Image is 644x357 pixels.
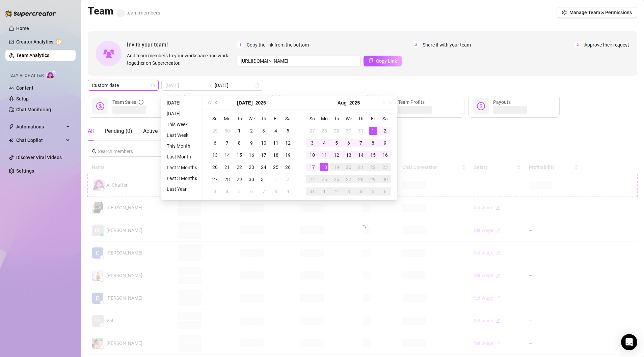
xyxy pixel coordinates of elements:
td: 2025-08-23 [379,161,391,173]
td: 2025-08-24 [306,173,318,185]
h2: Team [88,5,160,18]
td: 2025-07-29 [330,125,343,137]
div: 8 [369,139,377,147]
div: 17 [260,151,268,159]
th: Su [209,113,221,125]
td: 2025-07-21 [221,161,233,173]
div: 19 [284,151,292,159]
div: Team Sales [112,98,143,106]
div: 2 [284,175,292,183]
td: 2025-08-27 [343,173,355,185]
td: 2025-07-10 [258,137,270,149]
button: Last year (Control + left) [206,96,213,110]
a: Creator Analytics exclamation-circle [16,36,70,47]
div: 11 [272,139,280,147]
td: 2025-07-23 [245,161,258,173]
li: Last 2 Months [164,163,200,172]
td: 2025-09-04 [355,185,367,198]
span: thunderbolt [9,124,14,129]
div: 4 [223,187,231,196]
td: 2025-08-07 [258,185,270,198]
div: 14 [223,151,231,159]
div: 2 [247,127,256,135]
li: Last Month [164,153,200,161]
input: Start date [165,82,204,89]
span: Copy the link from the bottom [247,41,309,49]
td: 2025-08-01 [270,173,282,185]
th: Sa [282,113,294,125]
div: 18 [272,151,280,159]
td: 2025-08-21 [355,161,367,173]
span: Manage Team & Permissions [569,10,632,15]
span: calendar [151,83,155,87]
td: 2025-07-13 [209,149,221,161]
div: 4 [357,187,365,196]
div: 28 [223,175,231,183]
td: 2025-06-30 [221,125,233,137]
div: 5 [284,127,292,135]
span: Share it with your team [423,41,471,49]
td: 2025-07-26 [282,161,294,173]
td: 2025-07-28 [221,173,233,185]
div: 31 [357,127,365,135]
span: Custom date [92,80,155,90]
td: 2025-08-07 [355,137,367,149]
div: 5 [235,187,243,196]
span: Invite your team! [127,40,237,49]
div: 20 [211,163,219,171]
td: 2025-07-18 [270,149,282,161]
span: setting [562,10,567,15]
div: 15 [235,151,243,159]
td: 2025-08-08 [270,185,282,198]
td: 2025-07-30 [343,125,355,137]
td: 2025-07-09 [245,137,258,149]
div: 1 [272,175,280,183]
div: 10 [260,139,268,147]
td: 2025-09-01 [318,185,330,198]
th: Fr [270,113,282,125]
div: 1 [320,187,328,196]
span: swap-right [207,83,212,88]
div: 31 [260,175,268,183]
span: Payouts [493,99,511,105]
button: Choose a month [237,96,252,110]
div: 10 [308,151,316,159]
span: loading [359,225,366,232]
div: 21 [223,163,231,171]
td: 2025-07-29 [233,173,245,185]
a: Home [16,26,29,31]
div: 11 [320,151,328,159]
div: 20 [345,163,353,171]
div: 27 [308,127,316,135]
a: Setup [16,96,29,101]
a: Discover Viral Videos [16,155,62,160]
td: 2025-07-11 [270,137,282,149]
button: Choose a year [256,96,266,110]
div: 27 [345,175,353,183]
th: Th [258,113,270,125]
td: 2025-07-28 [318,125,330,137]
a: Chat Monitoring [16,107,51,112]
span: Automations [16,121,64,132]
td: 2025-09-02 [330,185,343,198]
div: Pending ( 0 ) [105,127,132,135]
button: Choose a month [338,96,347,110]
td: 2025-07-08 [233,137,245,149]
td: 2025-08-16 [379,149,391,161]
td: 2025-08-04 [318,137,330,149]
td: 2025-08-25 [318,173,330,185]
img: Chat Copilot [9,138,13,143]
th: Fr [367,113,379,125]
div: 7 [357,139,365,147]
th: Sa [379,113,391,125]
th: We [343,113,355,125]
li: [DATE] [164,110,200,118]
div: 2 [381,127,389,135]
input: Search members [98,148,153,155]
td: 2025-08-09 [379,137,391,149]
td: 2025-08-22 [367,161,379,173]
th: Tu [330,113,343,125]
a: Content [16,85,33,91]
td: 2025-08-09 [282,185,294,198]
span: dollar-circle [477,102,485,110]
